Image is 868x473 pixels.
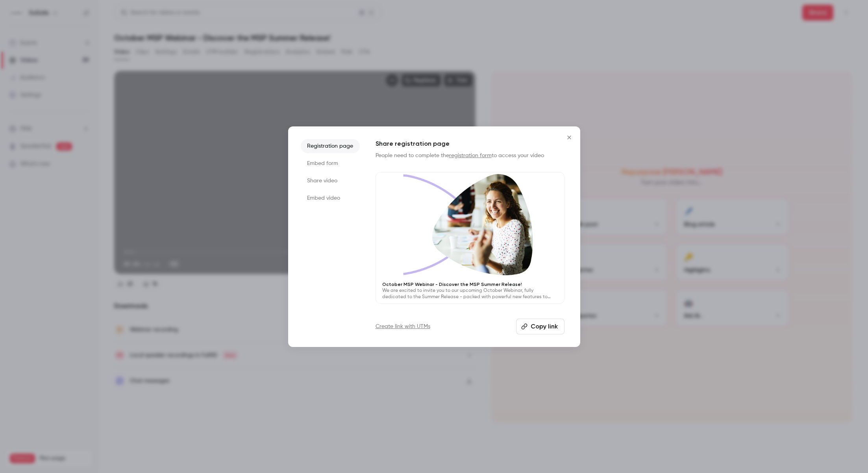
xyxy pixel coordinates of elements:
li: Share video [301,174,360,188]
p: People need to complete the to access your video [376,152,564,160]
li: Registration page [301,139,360,153]
li: Embed form [301,156,360,171]
a: Create link with UTMs [376,323,430,330]
button: Close [561,130,577,145]
a: registration form [449,153,492,158]
button: Copy link [516,319,564,334]
a: October MSP Webinar - Discover the MSP Summer Release!We are excited to invite you to our upcomin... [376,172,564,304]
h1: Share registration page [376,139,564,148]
p: October MSP Webinar - Discover the MSP Summer Release! [382,281,558,288]
p: We are excited to invite you to our upcoming October Webinar, fully dedicated to the Summer Relea... [382,288,558,300]
li: Embed video [301,191,360,205]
